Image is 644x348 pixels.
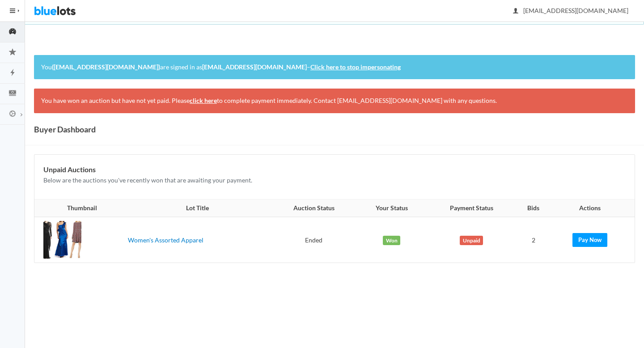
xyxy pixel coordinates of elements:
a: Click here to stop impersonating [310,63,401,71]
p: Below are the auctions you've recently won that are awaiting your payment. [43,175,626,186]
a: Women's Assorted Apparel [128,236,203,244]
th: Your Status [357,199,427,217]
th: Payment Status [427,199,517,217]
b: Unpaid Auctions [43,165,96,174]
p: You are signed in as – [41,62,628,72]
td: 2 [516,217,550,263]
span: Won [383,236,400,246]
span: [EMAIL_ADDRESS][DOMAIN_NAME] [513,7,628,14]
strong: [EMAIL_ADDRESS][DOMAIN_NAME] [202,63,307,71]
strong: ([EMAIL_ADDRESS][DOMAIN_NAME]) [52,63,160,71]
th: Thumbnail [34,199,124,217]
th: Auction Status [271,199,357,217]
ion-icon: person [511,7,520,16]
a: click here [190,97,217,104]
th: Lot Title [124,199,271,217]
span: Unpaid [460,236,483,246]
td: Ended [271,217,357,263]
a: Pay Now [572,233,607,247]
h1: Buyer Dashboard [34,123,96,136]
p: You have won an auction but have not yet paid. Please to complete payment immediately. Contact [E... [41,96,628,106]
th: Bids [516,199,550,217]
th: Actions [551,199,635,217]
